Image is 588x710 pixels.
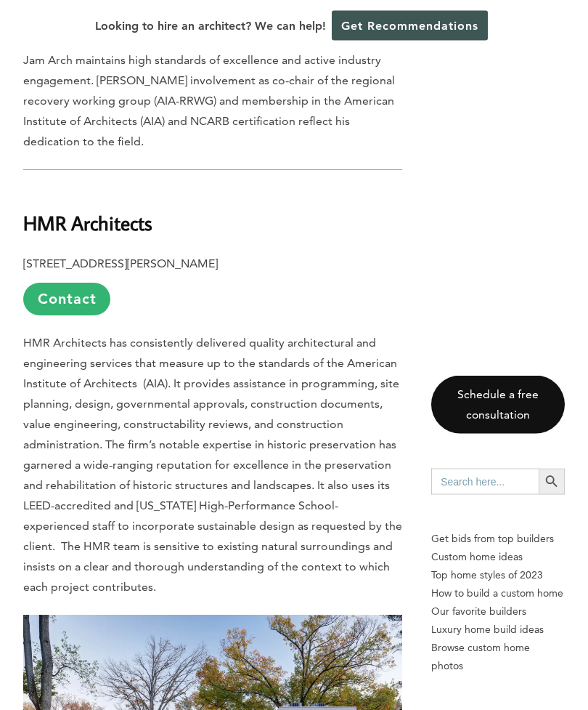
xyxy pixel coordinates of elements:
[431,639,565,675] a: Browse custom home photos
[431,566,565,584] a: Top home styles of 2023
[431,469,539,495] input: Search here...
[23,283,110,316] a: Contact
[431,584,565,602] a: How to build a custom home
[431,376,565,434] a: Schedule a free consultation
[544,474,560,490] svg: Search
[431,602,565,621] a: Our favorite builders
[23,211,152,236] b: HMR Architects
[23,13,395,149] span: Led by Founding Principal [PERSON_NAME], an industry veteran with over 30 years of construction e...
[23,336,402,594] span: HMR Architects has consistently delivered quality architectural and engineering services that mea...
[332,11,488,41] a: Get Recommendations
[431,621,565,639] a: Luxury home build ideas
[431,530,565,548] p: Get bids from top builders
[431,548,565,566] a: Custom home ideas
[23,257,218,271] b: [STREET_ADDRESS][PERSON_NAME]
